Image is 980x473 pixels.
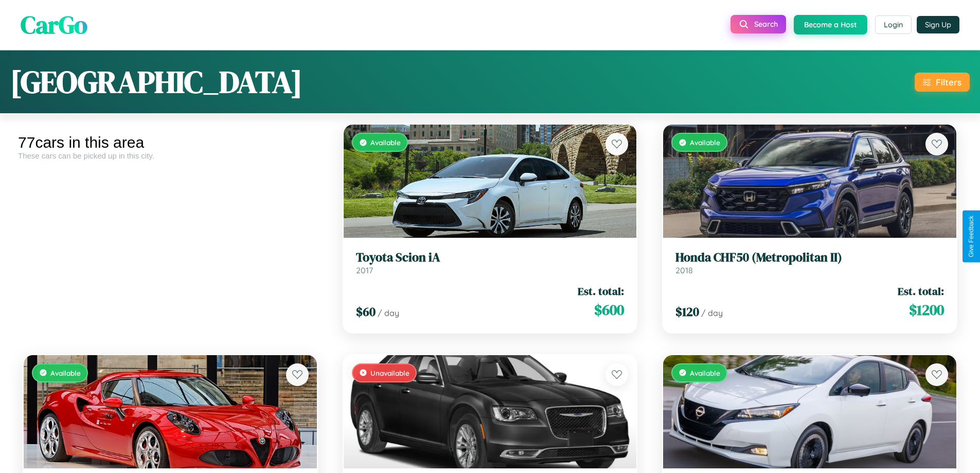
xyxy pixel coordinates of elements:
button: Search [730,15,786,33]
span: CarGo [21,8,87,42]
h3: Toyota Scion iA [356,250,625,265]
a: Honda CHF50 (Metropolitan II)2018 [675,250,944,275]
span: Available [370,138,401,147]
span: $ 600 [594,300,624,320]
span: Available [690,138,720,147]
span: $ 120 [675,303,699,320]
span: Est. total: [898,284,944,299]
span: Unavailable [370,369,409,377]
span: / day [378,308,399,318]
button: Sign Up [917,16,959,33]
h1: [GEOGRAPHIC_DATA] [10,61,302,103]
a: Toyota Scion iA2017 [356,250,625,275]
button: Login [875,15,912,34]
span: / day [701,308,723,318]
span: 2018 [675,265,693,275]
span: Available [690,369,720,377]
button: Become a Host [794,15,867,34]
span: 2017 [356,265,373,275]
span: $ 1200 [909,300,944,320]
span: Available [50,369,81,377]
h3: Honda CHF50 (Metropolitan II) [675,250,944,265]
span: $ 60 [356,303,376,320]
div: Give Feedback [968,216,975,257]
span: Search [754,20,778,29]
div: These cars can be picked up in this city. [18,151,323,160]
button: Filters [915,73,970,92]
span: Est. total: [578,284,624,299]
div: Filters [936,77,961,87]
div: 77 cars in this area [18,134,323,151]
